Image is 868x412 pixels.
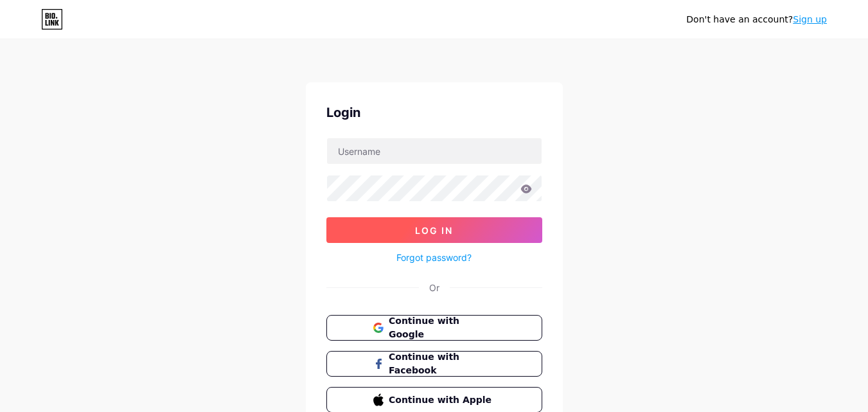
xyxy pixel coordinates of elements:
[686,13,827,26] div: Don't have an account?
[326,351,542,377] button: Continue with Facebook
[326,315,542,341] button: Continue with Google
[396,251,472,264] a: Forgot password?
[326,217,542,243] button: Log In
[415,225,453,236] span: Log In
[793,14,827,24] a: Sign up
[389,350,495,377] span: Continue with Facebook
[389,314,495,341] span: Continue with Google
[389,393,495,407] span: Continue with Apple
[429,281,439,294] div: Or
[326,103,542,122] div: Login
[327,138,542,164] input: Username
